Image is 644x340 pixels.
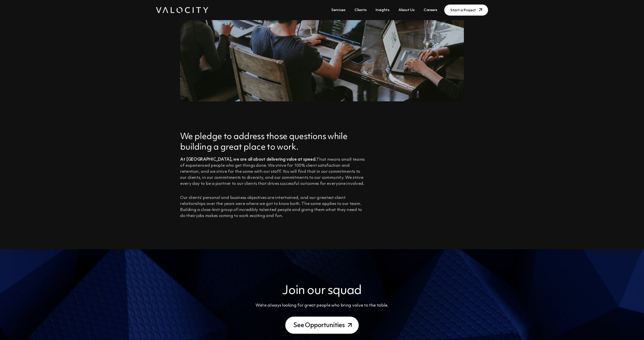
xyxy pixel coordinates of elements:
img: Valocity Digital [156,7,208,13]
h3: Join our squad [180,283,464,299]
strong: At [GEOGRAPHIC_DATA], we are all about delivering value at speed. [180,157,316,162]
a: Careers [422,6,439,15]
h4: We pledge to address those questions while building a great place to work. [180,132,367,153]
p: Our clients’ personal and business objectives are intertwined, and our greatest client relationsh... [180,195,367,219]
a: See Opportunities [285,317,359,334]
p: That means small teams of experienced people who get things done. We strive for 100% client satis... [180,157,367,187]
a: Clients [352,6,369,15]
a: Insights [374,6,391,15]
a: Services [329,6,347,15]
a: About Us [396,6,417,15]
a: Start a Project [444,5,488,16]
p: We’re always looking for great people who bring value to the table. [180,303,464,309]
